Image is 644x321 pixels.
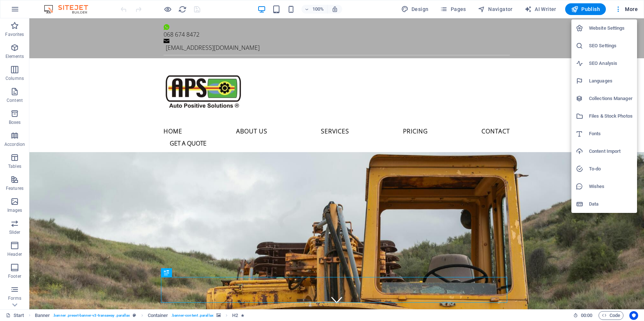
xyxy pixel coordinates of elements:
[589,147,633,156] h6: Content Import
[589,41,633,50] h6: SEO Settings
[589,59,633,68] h6: SEO Analysis
[589,165,633,173] h6: To-do
[589,200,633,209] h6: Data
[589,24,633,33] h6: Website Settings
[589,182,633,191] h6: Wishes
[589,129,633,138] h6: Fonts
[589,94,633,103] h6: Collections Manager
[589,77,633,85] h6: Languages
[589,112,633,121] h6: Files & Stock Photos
